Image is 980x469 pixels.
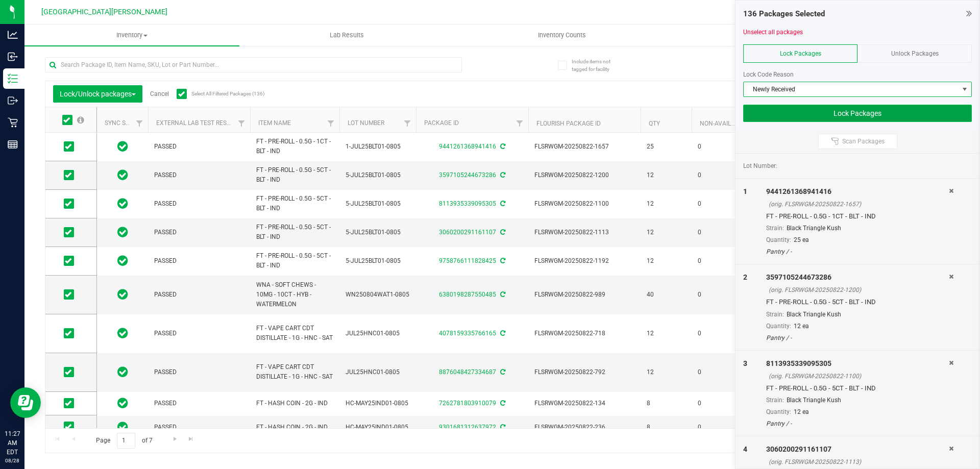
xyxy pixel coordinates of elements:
[787,311,841,318] span: Black Triangle Kush
[439,368,496,376] a: 8876048427334687
[8,73,18,84] inline-svg: Inventory
[256,399,333,408] span: FT - HASH COIN - 2G - IND
[534,423,634,432] span: FLSRWGM-20250822-236
[131,115,148,132] a: Filter
[8,30,18,40] inline-svg: Analytics
[743,273,747,281] span: 2
[647,199,685,209] span: 12
[534,142,634,152] span: FLSRWGM-20250822-1657
[439,171,496,179] a: 3597105244673286
[454,24,669,46] a: Inventory Counts
[766,323,791,330] span: Quantity:
[769,457,949,466] div: (orig. FLSRWGM-20250822-1113)
[698,423,737,432] span: 0
[647,423,685,432] span: 8
[766,247,949,256] div: Pantry / -
[766,297,949,307] div: FT - PRE-ROLL - 0.5G - 5CT - BLT - IND
[647,367,685,377] span: 12
[842,137,885,145] span: Scan Packages
[534,399,634,408] span: FLSRWGM-20250822-134
[534,256,634,266] span: FLSRWGM-20250822-1192
[499,330,505,337] span: Sync from Compliance System
[346,423,410,432] span: HC-MAY25IND01-0805
[766,397,784,404] span: Strain:
[346,290,410,300] span: WN250804WAT1-0805
[154,170,244,180] span: PASSED
[77,116,84,124] span: Select all records on this page
[524,31,600,40] span: Inventory Counts
[346,142,410,152] span: 1-JUL25BLT01-0805
[156,119,236,127] a: External Lab Test Result
[24,31,239,40] span: Inventory
[743,359,747,367] span: 3
[647,290,685,300] span: 40
[256,280,333,310] span: WNA - SOFT CHEWS - 10MG - 10CT - HYB - WATERMELON
[534,290,634,300] span: FLSRWGM-20250822-989
[117,254,128,268] span: In Sync
[499,257,505,264] span: Sync from Compliance System
[787,397,841,404] span: Black Triangle Kush
[780,50,821,57] span: Lock Packages
[154,290,244,300] span: PASSED
[117,433,135,449] input: 1
[769,285,949,294] div: (orig. FLSRWGM-20250822-1200)
[150,90,169,97] a: Cancel
[647,142,685,152] span: 25
[323,115,339,132] a: Filter
[117,196,128,211] span: In Sync
[700,120,745,127] a: Non-Available
[647,228,685,237] span: 12
[766,225,784,232] span: Strain:
[316,31,378,40] span: Lab Results
[439,257,496,264] a: 9758766111828425
[154,142,244,152] span: PASSED
[117,168,128,182] span: In Sync
[794,323,809,330] span: 12 ea
[424,119,459,127] a: Package ID
[439,424,496,431] a: 9301681312637972
[5,457,20,464] p: 08/28
[8,139,18,150] inline-svg: Reports
[766,333,949,342] div: Pantry / -
[346,228,410,237] span: 5-JUL25BLT01-0805
[499,229,505,236] span: Sync from Compliance System
[743,29,803,36] a: Unselect all packages
[499,171,505,179] span: Sync from Compliance System
[60,90,136,98] span: Lock/Unlock packages
[45,57,462,72] input: Search Package ID, Item Name, SKU, Lot or Part Number...
[572,58,623,73] span: Include items not tagged for facility
[766,358,949,369] div: 8113935339095305
[794,408,809,415] span: 12 ea
[766,383,949,393] div: FT - PRE-ROLL - 0.5G - 5CT - BLT - IND
[766,444,949,455] div: 3060200291161107
[233,115,250,132] a: Filter
[154,399,244,408] span: PASSED
[766,186,949,197] div: 9441261368941416
[439,400,496,407] a: 7262781803910079
[766,419,949,428] div: Pantry / -
[258,119,291,127] a: Item Name
[8,52,18,62] inline-svg: Inbound
[439,229,496,236] a: 3060200291161107
[536,120,601,127] a: Flourish Package ID
[647,399,685,408] span: 8
[698,256,737,266] span: 0
[24,24,239,46] a: Inventory
[154,228,244,237] span: PASSED
[534,367,634,377] span: FLSRWGM-20250822-792
[154,423,244,432] span: PASSED
[117,365,128,379] span: In Sync
[766,408,791,415] span: Quantity:
[787,225,841,232] span: Black Triangle Kush
[891,50,939,57] span: Unlock Packages
[105,119,144,127] a: Sync Status
[743,71,794,78] span: Lock Code Reason
[769,200,949,209] div: (orig. FLSRWGM-20250822-1657)
[818,134,897,149] button: Scan Packages
[794,236,809,243] span: 25 ea
[698,329,737,338] span: 0
[511,115,528,132] a: Filter
[439,291,496,298] a: 6380198287550485
[499,368,505,376] span: Sync from Compliance System
[10,387,41,418] iframe: Resource center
